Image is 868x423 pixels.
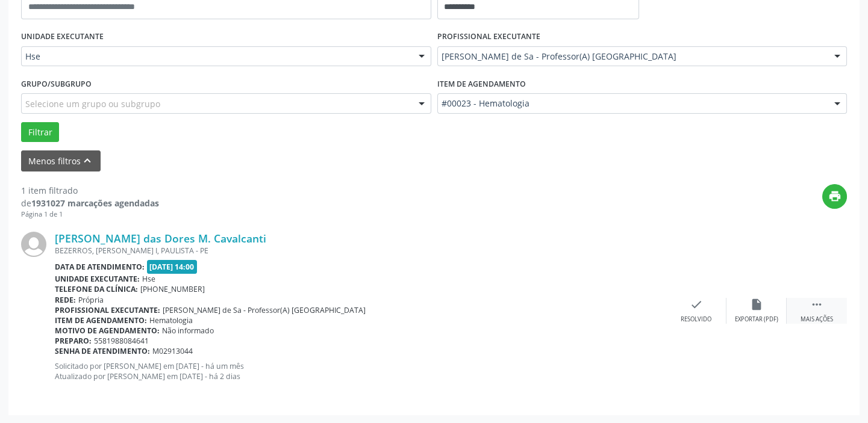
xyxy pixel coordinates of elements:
span: 5581988084641 [94,336,149,346]
b: Preparo: [55,336,92,346]
span: [PHONE_NUMBER] [140,284,205,294]
div: 1 item filtrado [21,184,159,197]
i:  [810,298,823,311]
span: [PERSON_NAME] de Sa - Professor(A) [GEOGRAPHIC_DATA] [442,51,823,63]
p: Solicitado por [PERSON_NAME] em [DATE] - há um mês Atualizado por [PERSON_NAME] em [DATE] - há 2 ... [55,361,666,381]
label: PROFISSIONAL EXECUTANTE [437,28,540,46]
i: keyboard_arrow_up [81,154,94,167]
b: Profissional executante: [55,305,160,315]
label: UNIDADE EXECUTANTE [21,28,104,46]
a: [PERSON_NAME] das Dores M. Cavalcanti [55,232,266,245]
span: Hse [25,51,407,63]
span: Hematologia [149,315,193,326]
div: Exportar (PDF) [735,315,778,324]
span: Não informado [162,326,214,336]
span: [PERSON_NAME] de Sa - Professor(A) [GEOGRAPHIC_DATA] [163,305,366,315]
span: [DATE] 14:00 [147,260,198,274]
b: Unidade executante: [55,274,140,284]
span: Própria [78,295,104,305]
span: M02913044 [152,346,193,356]
span: Selecione um grupo ou subgrupo [25,97,160,110]
i: insert_drive_file [750,298,763,311]
button: Filtrar [21,122,59,143]
label: Grupo/Subgrupo [21,75,92,93]
b: Telefone da clínica: [55,284,138,294]
b: Rede: [55,295,76,305]
b: Item de agendamento: [55,315,147,326]
div: Resolvido [681,315,711,324]
label: Item de agendamento [437,75,526,93]
div: de [21,197,159,209]
strong: 1931027 marcações agendadas [31,197,159,209]
span: Hse [142,274,155,284]
div: Página 1 de 1 [21,209,159,220]
b: Motivo de agendamento: [55,326,160,336]
i: print [828,190,841,203]
b: Data de atendimento: [55,262,145,272]
b: Senha de atendimento: [55,346,150,356]
button: Menos filtroskeyboard_arrow_up [21,150,101,171]
span: #00023 - Hematologia [442,97,823,110]
button: print [822,184,847,209]
i: check [690,298,703,311]
div: Mais ações [801,315,833,324]
div: BEZERROS, [PERSON_NAME] I, PAULISTA - PE [55,245,666,256]
img: img [21,232,46,257]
